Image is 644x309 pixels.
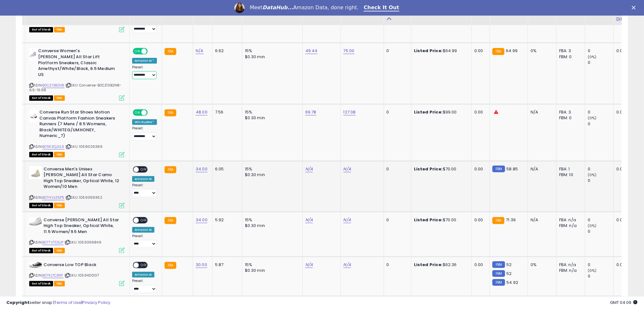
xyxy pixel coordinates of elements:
span: All listings that are currently out of stock and unavailable for purchase on Amazon [29,95,53,101]
div: FBA: 3 [559,109,580,115]
div: 0% [531,48,552,54]
a: N/A [343,217,351,223]
div: ASIN: [29,48,125,100]
small: FBA [165,166,176,173]
div: 0 [588,229,613,234]
a: N/A [343,166,351,172]
b: Converse Run Star Shoes Motion Canvas Platform Fashion Sneakers Runners (7 Mens / 8.5 Womens, Bla... [39,109,117,141]
div: 7.56 [215,109,237,115]
b: Listed Price: [414,48,443,54]
div: 0 [387,217,406,223]
div: Meet Amazon Data, done right. [250,4,359,11]
div: 5.87 [215,262,237,268]
a: Privacy Policy [82,299,110,306]
span: FBA [54,27,65,32]
a: 34.00 [196,217,207,223]
small: (0%) [588,172,597,177]
small: FBA [165,217,176,224]
small: FBA [165,48,176,55]
b: Listed Price: [414,262,443,268]
div: 0.00 [616,109,633,115]
a: Terms of Use [54,299,81,306]
div: FBM: 10 [559,172,580,178]
div: $70.00 [414,217,467,223]
strong: Copyright [6,299,30,306]
div: Preset: [132,19,157,33]
small: (0%) [588,268,597,273]
a: 48.00 [196,109,207,115]
div: N/A [531,217,552,223]
span: FBA [54,248,65,253]
span: 2025-09-14 04:09 GMT [610,299,638,306]
div: FBM: 0 [559,54,580,60]
div: Preset: [132,126,157,141]
div: N/A [531,109,552,115]
span: ON [133,110,141,115]
small: FBA [165,109,176,116]
a: N/A [196,48,203,54]
div: FBA: n/a [559,262,580,268]
div: $62.36 [414,262,467,268]
span: 64.99 [506,48,518,54]
span: | SKU: 1059399362 [65,195,102,200]
div: $0.30 min [245,54,298,60]
div: 0% [531,262,552,268]
span: 52 [507,262,512,268]
span: OFF [147,110,157,115]
a: 69.78 [305,109,316,115]
i: DataHub... [262,4,293,10]
div: Amazon AI * [132,58,157,64]
div: 15% [245,262,298,268]
div: 0.00 [474,262,485,268]
span: All listings that are currently out of stock and unavailable for purchase on Amazon [29,203,53,208]
div: Preset: [132,65,157,79]
a: 75.00 [343,48,355,54]
a: 34.00 [196,166,207,172]
div: 0 [588,121,613,127]
b: Converse [PERSON_NAME] All Star High Top Sneaker, Optical White, 11.5 Women/9.5 Men [44,217,121,237]
b: Listed Price: [414,217,443,223]
div: FBM: 0 [559,115,580,121]
div: Close [632,6,638,10]
a: N/A [305,217,313,223]
div: 0 [588,262,613,268]
span: OFF [139,262,149,268]
b: Converse Low TOP Black [44,262,121,270]
div: ASIN: [29,2,125,31]
span: 58.85 [507,166,518,172]
a: 127.08 [343,109,356,115]
small: (0%) [588,54,597,59]
b: Listed Price: [414,109,443,115]
span: 52 [507,271,512,277]
div: 0 [387,48,406,54]
div: 0 [588,48,613,54]
span: | SKU: 1059400137 [64,273,99,278]
div: ASIN: [29,217,125,252]
a: N/A [305,166,313,172]
div: 0 [588,166,613,172]
div: 15% [245,166,298,172]
div: 0 [588,60,613,65]
div: ASIN: [29,262,125,285]
a: Check It Out [364,4,399,11]
div: Amazon AI [132,176,154,182]
div: 0 [588,273,613,279]
small: FBA [165,262,176,269]
span: FBA [54,203,65,208]
a: 49.44 [305,48,318,54]
small: FBA [492,217,504,224]
small: FBA [492,48,504,55]
span: All listings that are currently out of stock and unavailable for purchase on Amazon [29,27,53,32]
div: 0 [588,217,613,223]
small: (0%) [588,223,597,228]
img: 41vUGyhYhXL._SL40_.jpg [29,262,42,268]
div: 0.00 [616,217,633,223]
div: 0 [387,166,406,172]
a: B077V7DSJP [42,240,64,245]
div: seller snap | | [6,300,110,306]
div: 0.00 [474,217,485,223]
div: $70.00 [414,166,467,172]
span: FBA [54,281,65,286]
span: All listings that are currently out of stock and unavailable for purchase on Amazon [29,152,53,157]
span: OFF [139,217,149,223]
